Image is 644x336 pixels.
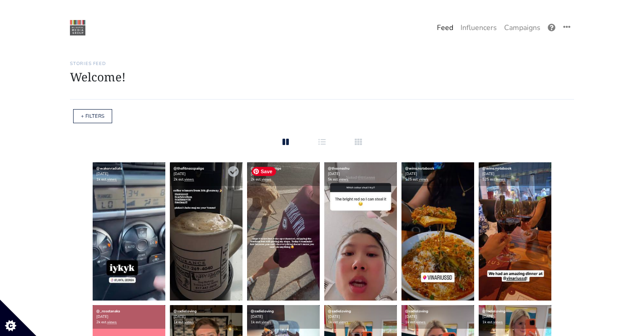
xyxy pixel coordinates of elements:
[482,309,505,314] a: @sadieloving
[70,20,85,35] img: 22:22:48_1550874168
[324,162,397,186] div: [DATE] 5k est.
[339,177,348,182] a: views
[252,167,276,176] span: Save
[262,320,271,325] a: views
[401,305,474,329] div: [DATE] 1k est.
[93,305,165,329] div: [DATE] 2k est.
[479,305,551,329] div: [DATE] 1k est.
[479,162,551,186] div: [DATE] 525 est.
[170,162,243,186] div: [DATE] 2k est.
[401,162,474,186] div: [DATE] 525 est.
[339,320,348,325] a: views
[251,166,281,171] a: @thefitnesspaiige
[247,162,320,186] div: [DATE] 2k est.
[70,70,574,84] h1: Welcome!
[328,309,351,314] a: @sadieloving
[107,320,117,325] a: views
[433,19,457,37] a: Feed
[247,305,320,329] div: [DATE] 1k est.
[496,177,505,182] a: views
[170,305,243,329] div: [DATE] 1k est.
[184,320,194,325] a: views
[419,177,428,182] a: views
[405,166,434,171] a: @wine.notebook
[96,309,120,314] a: @_rosetanaka
[184,177,194,182] a: views
[173,166,204,171] a: @thefitnesspaiige
[70,61,574,66] h6: Stories Feed
[416,320,426,325] a: views
[500,19,544,37] a: Campaigns
[96,166,122,171] a: @wakenradiate
[173,309,197,314] a: @sadieloving
[328,166,350,171] a: @theoneshu
[482,166,511,171] a: @wine.notebook
[493,320,503,325] a: views
[93,162,165,186] div: [DATE] 1k est.
[457,19,500,37] a: Influencers
[81,113,104,120] a: + FILTERS
[324,305,397,329] div: [DATE] 1k est.
[262,177,271,182] a: views
[107,177,117,182] a: views
[251,309,274,314] a: @sadieloving
[405,309,428,314] a: @sadieloving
